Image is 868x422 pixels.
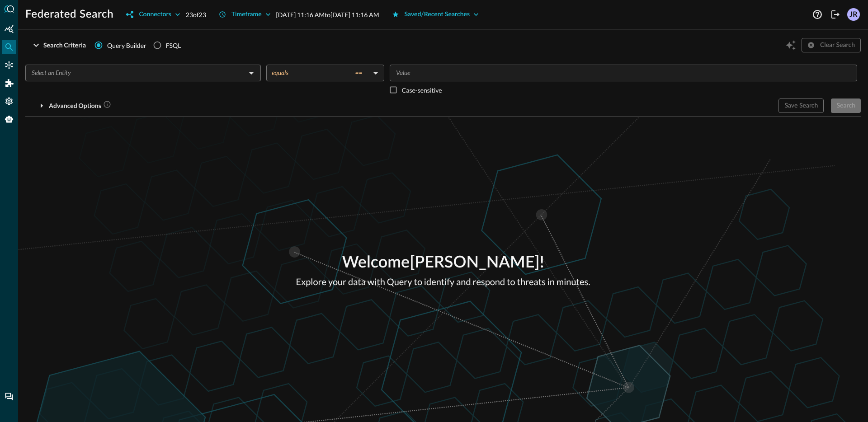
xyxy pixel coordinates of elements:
span: equals [272,69,288,77]
button: Logout [828,7,843,22]
span: Query Builder [107,41,146,50]
button: Advanced Options [25,98,117,113]
div: Addons [2,76,17,90]
div: Advanced Options [49,100,111,112]
button: Timeframe [213,7,276,22]
div: FSQL [166,41,181,50]
p: Explore your data with Query to identify and respond to threats in minutes. [296,275,590,289]
button: Help [810,7,825,22]
div: Chat [2,389,16,404]
div: Connectors [2,58,16,72]
p: Welcome [PERSON_NAME] ! [296,251,590,275]
h1: Federated Search [25,7,113,22]
p: Case-sensitive [402,85,442,95]
p: [DATE] 11:16 AM to [DATE] 11:16 AM [276,10,379,19]
input: Value [392,67,853,79]
div: Summary Insights [2,22,16,36]
span: == [355,69,362,77]
button: Search Criteria [25,38,91,52]
input: Select an Entity [28,67,243,79]
div: JR [847,8,860,21]
p: 23 of 23 [186,10,206,19]
div: equals [272,69,370,77]
div: Query Agent [2,112,16,127]
div: Settings [2,94,16,108]
button: Open [245,67,258,80]
button: Saved/Recent Searches [387,7,485,22]
button: Connectors [121,7,185,22]
div: Federated Search [2,40,16,54]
